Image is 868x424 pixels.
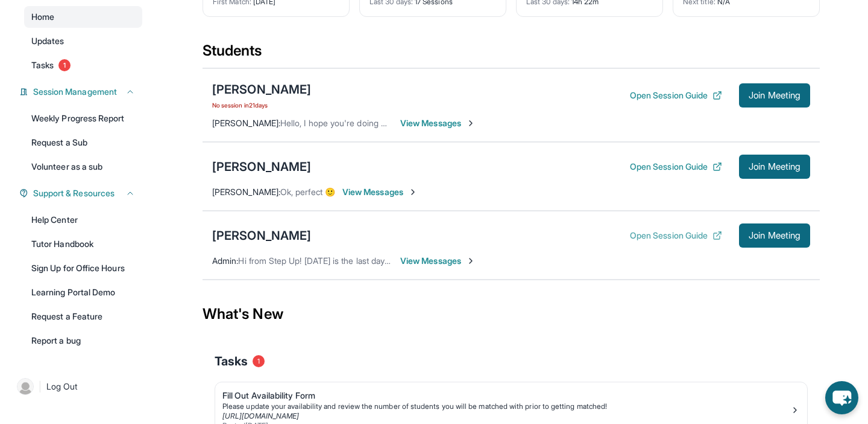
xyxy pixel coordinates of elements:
img: Chevron-Right [466,118,476,128]
img: user-img [17,378,34,395]
a: Sign Up for Office Hours [24,257,142,279]
span: No session in 21 days [212,100,311,110]
div: [PERSON_NAME] [212,158,311,175]
button: Open Session Guide [630,161,722,173]
button: Session Management [28,86,135,98]
a: Tasks1 [24,54,142,76]
span: 1 [253,355,265,367]
div: Fill Out Availability Form [222,390,790,402]
button: Support & Resources [28,187,135,199]
span: Admin : [212,255,238,266]
span: 1 [58,59,71,71]
span: | [39,379,42,394]
span: Join Meeting [749,163,800,170]
div: [PERSON_NAME] [212,227,311,244]
button: Join Meeting [739,83,810,108]
div: What's New [203,287,820,341]
span: View Messages [342,186,418,198]
div: [PERSON_NAME] [212,81,311,98]
a: Weekly Progress Report [24,108,142,129]
a: Help Center [24,209,142,231]
span: [PERSON_NAME] : [212,118,280,128]
span: Ok, perfect 🙂 [280,187,335,197]
span: Home [31,11,54,23]
img: Chevron-Right [466,256,476,266]
button: Open Session Guide [630,89,722,101]
a: Tutor Handbook [24,233,142,255]
a: Home [24,6,142,28]
span: Tasks [215,353,248,370]
button: Open Session Guide [630,230,722,242]
span: Hello, I hope you're doing well. Is [PERSON_NAME] available for tutoring at 6 p.m. [DATE]? [280,118,622,128]
span: Join Meeting [749,92,800,99]
a: |Log Out [12,373,142,400]
a: Report a bug [24,330,142,352]
a: Request a Feature [24,306,142,327]
a: Request a Sub [24,132,142,153]
span: Join Meeting [749,232,800,239]
span: Session Management [33,86,117,98]
a: Updates [24,30,142,52]
span: View Messages [400,117,476,129]
span: Tasks [31,59,54,71]
a: Learning Portal Demo [24,281,142,303]
span: Log Out [46,381,78,393]
span: Support & Resources [33,187,115,199]
a: [URL][DOMAIN_NAME] [222,411,299,420]
button: chat-button [825,381,858,414]
span: Updates [31,35,64,47]
span: View Messages [400,255,476,267]
div: Please update your availability and review the number of students you will be matched with prior ... [222,402,790,411]
img: Chevron-Right [408,187,418,197]
span: [PERSON_NAME] : [212,187,280,197]
button: Join Meeting [739,155,810,179]
button: Join Meeting [739,223,810,248]
a: Volunteer as a sub [24,156,142,178]
div: Students [203,41,820,68]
